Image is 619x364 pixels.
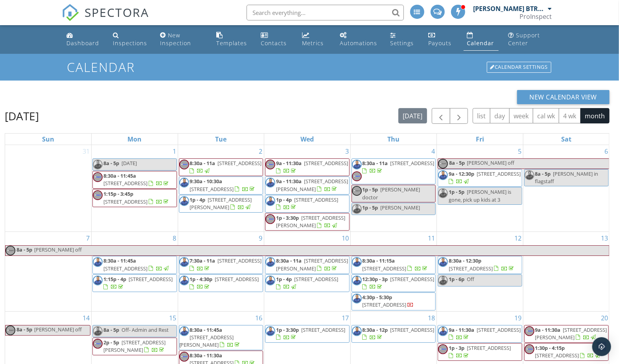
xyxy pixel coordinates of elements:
[265,195,350,213] a: 1p - 4p [STREET_ADDRESS]
[103,265,147,272] span: [STREET_ADDRESS]
[103,339,166,353] span: [STREET_ADDRESS][PERSON_NAME]
[535,326,607,341] span: [STREET_ADDRESS][PERSON_NAME]
[449,159,465,169] span: 8a - 5p
[363,204,378,211] span: 1p - 5p
[438,170,448,180] img: image.png
[450,108,468,124] button: Next month
[276,257,348,272] a: 8:30a - 11a [STREET_ADDRESS][PERSON_NAME]
[218,257,262,264] span: [STREET_ADDRESS]
[391,326,435,333] span: [STREET_ADDRESS]
[103,257,170,272] a: 8:30a - 11:45a [STREET_ADDRESS]
[103,276,126,283] span: 1:15p - 4p
[449,265,493,272] span: [STREET_ADDRESS]
[363,257,429,272] a: 8:30a - 11:15a [STREET_ADDRESS]
[67,60,552,74] h1: Calendar
[438,169,522,187] a: 9a - 12:30p [STREET_ADDRESS]
[425,28,457,51] a: Payouts
[449,326,474,333] span: 9a - 11:30a
[525,326,534,336] img: _original_size___original_size__proinspect_640__500_px.png
[85,4,149,20] span: SPECTORA
[93,190,103,200] img: _original_size___original_size__proinspect_640__500_px.png
[179,195,263,213] a: 1p - 4p [STREET_ADDRESS][PERSON_NAME]
[299,28,330,51] a: Metrics
[599,312,610,324] a: Go to September 20, 2025
[363,257,395,264] span: 8:30a - 11:15a
[276,257,302,264] span: 8:30a - 11a
[254,312,264,324] a: Go to September 16, 2025
[93,172,103,182] img: _original_size___original_size__proinspect_640__500_px.png
[477,326,521,333] span: [STREET_ADDRESS]
[63,28,103,51] a: Dashboard
[190,326,223,333] span: 8:30a - 11:45a
[92,256,177,274] a: 8:30a - 11:45a [STREET_ADDRESS]
[426,312,437,324] a: Go to September 18, 2025
[62,11,149,27] a: SPECTORA
[487,62,551,73] div: Calendar Settings
[265,196,275,206] img: image.png
[103,326,119,333] span: 8a - 5p
[350,232,437,311] td: Go to September 11, 2025
[103,198,147,205] span: [STREET_ADDRESS]
[449,344,464,351] span: 1p - 3p
[580,108,610,123] button: month
[6,325,15,335] img: _original_size___original_size__proinspect_640__500_px.png
[467,344,511,351] span: [STREET_ADDRESS]
[517,90,610,104] button: New Calendar View
[276,178,348,192] span: [STREET_ADDRESS][PERSON_NAME]
[264,232,351,311] td: Go to September 10, 2025
[81,312,91,324] a: Go to September 14, 2025
[190,178,223,185] span: 9:30a - 10:30a
[449,257,481,264] span: 8:30a - 12:30p
[103,172,136,179] span: 8:30a - 11:45a
[508,31,540,47] div: Support Center
[257,232,264,245] a: Go to September 9, 2025
[276,214,345,229] a: 1p - 3:30p [STREET_ADDRESS][PERSON_NAME]
[340,232,350,245] a: Go to September 10, 2025
[178,145,264,232] td: Go to September 2, 2025
[505,28,555,51] a: Support Center
[6,246,15,256] img: _original_size___original_size__proinspect_640__500_px.png
[276,326,299,333] span: 1p - 3:30p
[66,39,99,47] div: Dashboard
[218,160,262,167] span: [STREET_ADDRESS]
[363,265,407,272] span: [STREET_ADDRESS]
[474,134,486,145] a: Friday
[276,276,292,283] span: 1p - 4p
[92,189,177,207] a: 1:15p - 3:45p [STREET_ADDRESS]
[34,246,82,253] span: [PERSON_NAME] off
[276,257,348,272] span: [STREET_ADDRESS][PERSON_NAME]
[477,170,521,177] span: [STREET_ADDRESS]
[523,145,610,232] td: Go to September 6, 2025
[525,344,534,354] img: _original_size___original_size__proinspect_640__500_px.png
[467,159,514,166] span: [PERSON_NAME] off
[5,145,92,232] td: Go to August 31, 2025
[179,352,189,362] img: _original_size___original_size__proinspect_640__500_px.png
[34,326,82,333] span: [PERSON_NAME] off
[386,134,402,145] a: Thursday
[352,326,362,336] img: image.png
[276,178,348,192] a: 9a - 11:30a [STREET_ADDRESS][PERSON_NAME]
[265,276,275,285] img: image.png
[449,326,521,341] a: 9a - 11:30a [STREET_ADDRESS]
[276,160,302,167] span: 9a - 11:30a
[449,276,464,283] span: 1p - 6p
[113,39,147,47] div: Inspections
[16,325,33,335] span: 8a - 5p
[464,28,499,51] a: Calendar
[5,232,92,311] td: Go to September 7, 2025
[168,312,178,324] a: Go to September 15, 2025
[265,178,275,188] img: image.png
[265,160,275,169] img: _original_size___original_size__proinspect_640__500_px.png
[449,257,515,272] a: 8:30a - 12:30p [STREET_ADDRESS]
[352,276,362,285] img: image.png
[122,326,169,333] span: Off- Admin and Rest
[92,338,177,355] a: 2p - 5p [STREET_ADDRESS][PERSON_NAME]
[179,256,263,274] a: 7:30a - 11a [STREET_ADDRESS]
[247,5,404,20] input: Search everything...
[265,256,350,274] a: 8:30a - 11a [STREET_ADDRESS][PERSON_NAME]
[85,232,91,245] a: Go to September 7, 2025
[265,326,275,336] img: image.png
[190,186,234,193] span: [STREET_ADDRESS]
[93,276,103,285] img: image.png
[302,39,324,47] div: Metrics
